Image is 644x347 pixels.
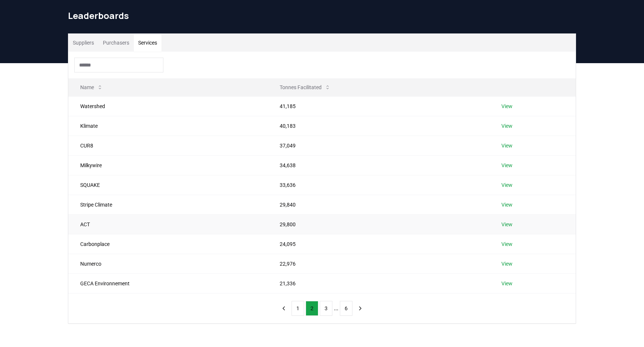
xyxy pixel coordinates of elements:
td: Stripe Climate [68,195,268,214]
td: CUR8 [68,136,268,155]
a: View [501,103,513,110]
td: 37,049 [268,136,489,155]
button: 3 [320,301,332,316]
button: 6 [340,301,352,316]
a: View [501,240,513,248]
a: View [501,260,513,267]
td: ACT [68,214,268,234]
button: Suppliers [68,34,98,52]
td: 40,183 [268,116,489,136]
button: 2 [306,301,318,316]
a: View [501,221,513,228]
td: 29,800 [268,214,489,234]
button: 1 [292,301,304,316]
button: next page [354,301,367,316]
button: Tonnes Facilitated [274,80,336,95]
a: View [501,201,513,208]
td: 33,636 [268,175,489,195]
a: View [501,122,513,130]
td: Milkywire [68,155,268,175]
td: 21,336 [268,273,489,293]
td: Numerco [68,254,268,273]
a: View [501,181,513,189]
button: previous page [277,301,290,316]
button: Purchasers [98,34,134,52]
td: 24,095 [268,234,489,254]
td: Klimate [68,116,268,136]
a: View [501,142,513,149]
td: 34,638 [268,155,489,175]
a: View [501,162,513,169]
td: Watershed [68,96,268,116]
td: Carbonplace [68,234,268,254]
td: 29,840 [268,195,489,214]
td: SQUAKE [68,175,268,195]
li: ... [334,304,338,313]
td: GECA Environnement [68,273,268,293]
button: Services [134,34,162,52]
td: 41,185 [268,96,489,116]
a: View [501,280,513,287]
td: 22,976 [268,254,489,273]
button: Name [74,80,109,95]
h1: Leaderboards [68,10,576,22]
